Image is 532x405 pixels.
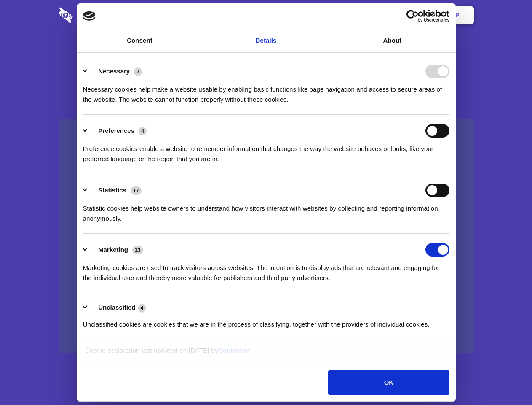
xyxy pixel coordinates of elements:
span: 4 [138,304,146,312]
h1: Eliminate Slack Data Loss. [59,38,474,68]
a: About [329,29,456,52]
a: Cookiebot [218,347,250,354]
img: logo-wordmark-white-trans-d4663122ce5f474addd5e946df7df03e33cb6a1c49d2221995e7729f52c070b2.svg [59,7,131,23]
a: Wistia video thumbnail [59,119,474,353]
a: Contact [342,2,380,28]
label: Preferences [98,127,134,134]
a: Details [203,29,329,52]
a: Consent [77,29,203,52]
span: 4 [139,127,147,135]
div: Statistic cookies help website owners to understand how visitors interact with websites by collec... [83,197,449,224]
a: Pricing [247,2,284,28]
h4: Auto-redaction of sensitive data, encrypted data sharing and self-destructing private chats. Shar... [59,77,474,105]
img: logo [83,11,96,21]
div: Marketing cookies are used to track visitors across websites. The intention is to display ads tha... [83,256,449,283]
label: Marketing [98,246,128,253]
button: Preferences (4) [83,124,152,138]
div: Unclassified cookies are cookies that we are in the process of classifying, together with the pro... [83,313,449,329]
span: 17 [131,186,142,195]
button: OK [328,370,449,395]
button: Unclassified (4) [83,302,151,313]
label: Necessary [98,67,130,75]
div: Cookie declaration last updated on [DATE] by [79,346,453,362]
iframe: Drift Widget Chat Controller [490,363,522,395]
a: Usercentrics Cookiebot - opens in a new window [376,10,449,22]
button: Statistics (17) [83,184,147,197]
div: Preference cookies enable a website to remember information that changes the way the website beha... [83,138,449,164]
span: 7 [134,67,142,76]
a: Login [382,2,419,28]
button: Necessary (7) [83,65,147,78]
span: 13 [132,246,143,254]
button: Marketing (13) [83,243,149,256]
label: Statistics [98,186,126,194]
div: Necessary cookies help make a website usable by enabling basic functions like page navigation and... [83,78,449,105]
